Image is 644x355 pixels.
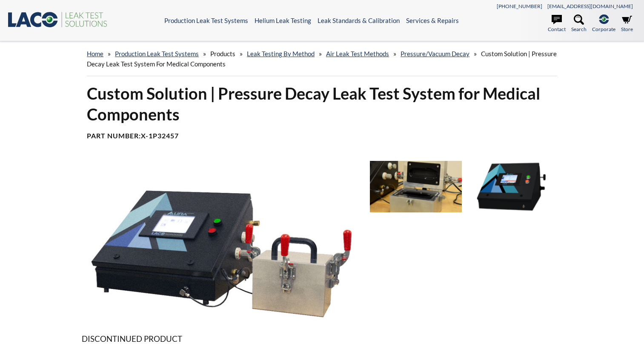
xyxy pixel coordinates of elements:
[401,50,469,57] a: Pressure/Vacuum Decay
[370,161,462,212] img: Pressure decay leak test system with custom test chamber, open lid
[326,50,389,57] a: Air Leak Test Methods
[164,17,248,24] a: Production Leak Test Systems
[571,14,587,33] a: Search
[210,50,235,57] span: Products
[592,25,615,33] span: Corporate
[548,14,566,33] a: Contact
[621,14,633,33] a: Store
[497,3,542,9] a: [PHONE_NUMBER]
[87,50,103,57] a: home
[547,3,633,9] a: [EMAIL_ADDRESS][DOMAIN_NAME]
[115,50,199,57] a: Production Leak Test Systems
[82,332,562,345] p: DISCONTINUED PRODUCT
[318,17,400,24] a: Leak Standards & Calibration
[466,161,558,212] img: Aura Multi-Test Pressure Decay Leak Tester, front view
[406,17,459,24] a: Services & Repairs
[87,132,557,140] h4: Part Number:
[141,132,179,140] b: X-1P32457
[87,42,557,76] div: » » » » » »
[247,50,315,57] a: Leak Testing by Method
[255,17,311,24] a: Helium Leak Testing
[82,161,363,319] img: Pressure decay leak test system for medical components, front view
[87,83,557,125] h1: Custom Solution | Pressure Decay Leak Test System for Medical Components
[87,50,557,68] span: Custom Solution | Pressure Decay Leak Test System for Medical Components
